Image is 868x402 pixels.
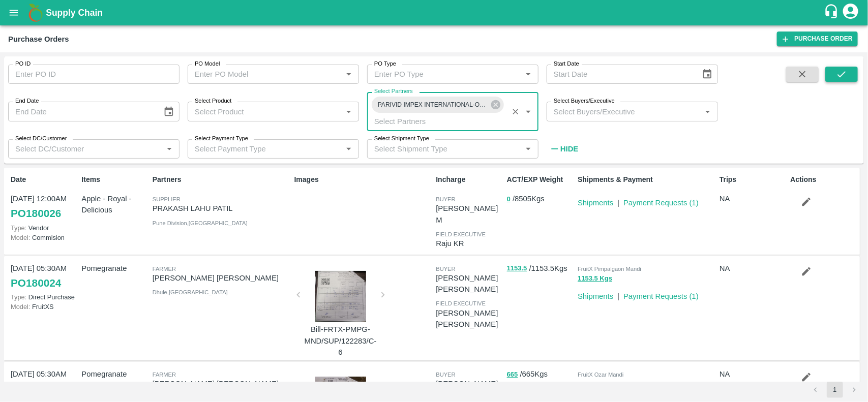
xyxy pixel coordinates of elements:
[294,174,432,185] p: Images
[153,174,290,185] p: Partners
[623,199,699,207] a: Payment Requests (1)
[578,273,612,285] button: 1153.5 Kgs
[507,194,511,205] button: 0
[11,292,77,302] p: Direct Purchase
[701,105,714,118] button: Open
[11,204,61,223] a: PO180026
[153,378,290,389] p: [PERSON_NAME] [PERSON_NAME]
[191,68,339,81] input: Enter PO Model
[8,65,179,84] input: Enter PO ID
[806,382,864,398] nav: pagination navigation
[720,368,786,380] p: NA
[153,289,228,295] span: Dhule , [GEOGRAPHIC_DATA]
[436,266,455,272] span: buyer
[550,105,698,118] input: Select Buyers/Executive
[11,380,61,398] a: PO180023
[11,274,61,292] a: PO180024
[791,174,857,185] p: Actions
[374,87,413,96] label: Select Partners
[613,193,619,208] div: |
[370,142,505,156] input: Select Shipment Type
[720,263,786,274] p: NA
[191,142,326,156] input: Select Payment Type
[11,263,77,274] p: [DATE] 05:30AM
[153,203,290,214] p: PRAKASH LAHU PATIL
[554,60,579,68] label: Start Date
[303,324,379,358] p: Bill-FRTX-PMPG-MND/SUP/122283/C-6
[374,60,396,68] label: PO Type
[507,369,518,381] button: 665
[578,372,623,378] span: FruitX Ozar Mandi
[436,307,502,330] p: [PERSON_NAME] [PERSON_NAME]
[342,68,355,81] button: Open
[153,266,176,272] span: Farmer
[436,231,486,237] span: field executive
[436,196,455,202] span: buyer
[11,223,77,233] p: Vendor
[370,68,519,81] input: Enter PO Type
[159,102,178,121] button: Choose date
[81,263,148,274] p: Pomegranate
[15,135,67,143] label: Select DC/Customer
[554,97,615,105] label: Select Buyers/Executive
[191,105,339,118] input: Select Product
[11,293,26,301] span: Type:
[372,100,493,110] span: PARIVID IMPEX INTERNATIONAL-OFFICE NO. [STREET_ADDRESS]
[11,174,77,185] p: Date
[11,193,77,204] p: [DATE] 12:00AM
[46,6,824,20] a: Supply Chain
[11,303,30,311] span: Model:
[153,372,176,378] span: Farmer
[436,272,502,295] p: [PERSON_NAME] [PERSON_NAME]
[507,368,574,380] p: / 665 Kgs
[842,2,860,23] div: account of current user
[11,142,160,156] input: Select DC/Customer
[11,233,77,242] p: Commision
[623,292,699,300] a: Payment Requests (1)
[46,8,103,18] b: Supply Chain
[195,97,231,105] label: Select Product
[507,263,574,274] p: / 1153.5 Kgs
[507,174,574,185] p: ACT/EXP Weight
[11,368,77,380] p: [DATE] 05:30AM
[372,97,504,113] div: PARIVID IMPEX INTERNATIONAL-OFFICE NO. [STREET_ADDRESS]
[578,174,715,185] p: Shipments & Payment
[436,203,502,226] p: [PERSON_NAME] M
[8,33,69,46] div: Purchase Orders
[560,145,578,153] strong: Hide
[824,4,842,22] div: customer-support
[15,60,31,68] label: PO ID
[153,196,181,202] span: Supplier
[578,199,613,207] a: Shipments
[25,3,46,23] img: logo
[547,65,694,84] input: Start Date
[436,378,502,389] p: [PERSON_NAME]
[11,234,30,241] span: Model:
[195,60,220,68] label: PO Model
[342,142,355,156] button: Open
[11,302,77,312] p: FruitXS
[720,193,786,204] p: NA
[436,300,486,306] span: field executive
[507,263,527,274] button: 1153.5
[15,97,39,105] label: End Date
[578,379,603,390] button: 665 Kgs
[374,135,429,143] label: Select Shipment Type
[547,140,581,158] button: Hide
[522,105,535,118] button: Open
[11,224,26,232] span: Type:
[827,382,843,398] button: page 1
[342,105,355,118] button: Open
[81,368,148,380] p: Pomegranate
[153,272,290,284] p: [PERSON_NAME] [PERSON_NAME]
[153,220,248,226] span: Pune Division , [GEOGRAPHIC_DATA]
[578,292,613,300] a: Shipments
[509,105,523,118] button: Clear
[2,1,25,24] button: open drawer
[163,142,176,156] button: Open
[81,174,148,185] p: Items
[81,193,148,216] p: Apple - Royal - Delicious
[370,114,505,128] input: Select Partners
[522,68,535,81] button: Open
[8,102,155,121] input: End Date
